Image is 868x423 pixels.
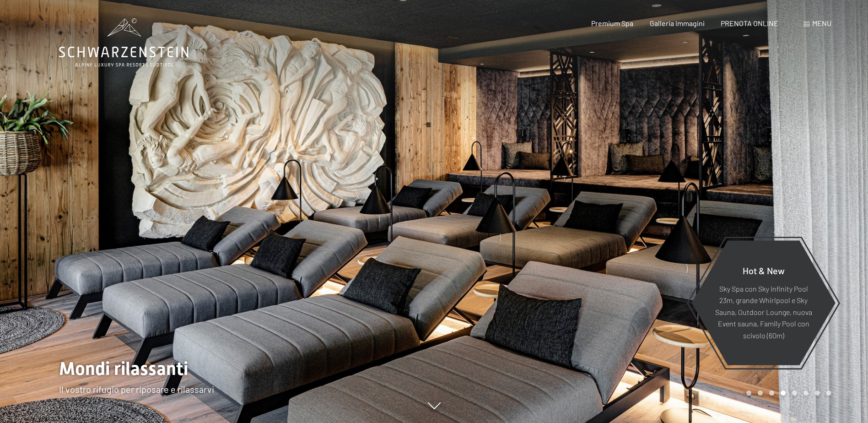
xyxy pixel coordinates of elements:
[743,390,831,396] div: Carousel Pagination
[812,19,831,27] span: Menu
[769,390,774,396] div: Carousel Page 3
[714,282,813,341] p: Sky Spa con Sky infinity Pool 23m, grande Whirlpool e Sky Sauna, Outdoor Lounge, nuova Event saun...
[691,240,836,366] a: Hot & New Sky Spa con Sky infinity Pool 23m, grande Whirlpool e Sky Sauna, Outdoor Lounge, nuova ...
[591,19,633,27] a: Premium Spa
[803,390,809,396] div: Carousel Page 6
[781,390,786,396] div: Carousel Page 4 (Current Slide)
[815,390,820,396] div: Carousel Page 7
[792,390,797,396] div: Carousel Page 5
[743,265,785,276] span: Hot & New
[650,19,705,27] a: Galleria immagini
[746,390,751,396] div: Carousel Page 1
[721,19,778,27] a: PRENOTA ONLINE
[758,390,763,396] div: Carousel Page 2
[826,390,831,396] div: Carousel Page 8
